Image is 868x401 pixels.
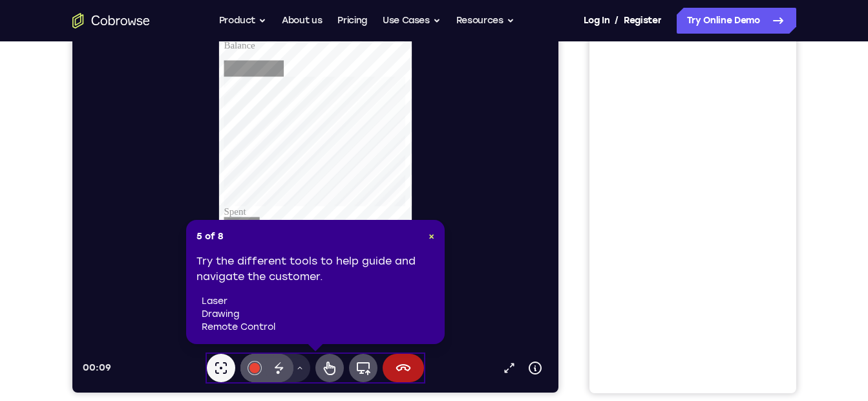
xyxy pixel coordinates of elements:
[383,8,441,34] button: Use Cases
[615,13,619,28] span: /
[584,8,609,34] a: Log In
[677,8,796,34] a: Try Online Demo
[202,321,434,334] li: remote control
[196,230,224,243] span: 5 of 8
[202,295,434,308] li: laser
[282,8,322,34] a: About us
[337,8,367,34] a: Pricing
[202,308,434,321] li: drawing
[624,8,661,34] a: Register
[456,8,514,34] button: Resources
[219,8,267,34] button: Product
[196,254,434,334] div: Try the different tools to help guide and navigate the customer.
[429,230,434,243] button: Close Tour
[429,231,434,242] span: ×
[72,13,150,28] a: Go to the home page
